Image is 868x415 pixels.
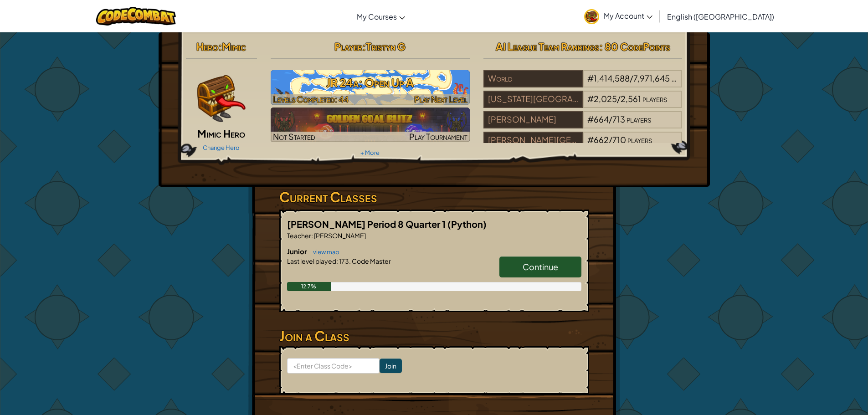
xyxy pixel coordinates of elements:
[311,231,313,240] span: :
[612,134,626,145] span: 710
[414,94,467,104] span: Play Next Level
[587,93,594,104] span: #
[271,70,470,105] a: Play Next Level
[604,11,652,20] span: My Account
[580,2,657,31] a: My Account
[271,72,470,93] h3: JR 24a: Open Up A
[352,4,410,29] a: My Courses
[447,218,487,230] span: (Python)
[594,73,630,83] span: 1,414,588
[587,114,594,124] span: #
[483,111,583,128] div: [PERSON_NAME]
[667,12,774,21] span: English ([GEOGRAPHIC_DATA])
[380,359,402,373] input: Join
[609,114,612,124] span: /
[197,127,245,140] span: Mimic Hero
[313,231,366,240] span: [PERSON_NAME]
[338,257,351,265] span: 173.
[594,134,609,145] span: 662
[336,257,338,265] span: :
[633,73,670,83] span: 7,971,645
[287,282,331,291] div: 12.7%
[496,40,599,53] span: AI League Team Rankings
[271,108,470,142] img: Golden Goal
[279,187,589,207] h3: Current Classes
[192,70,247,125] img: Codecombat-Pets-Mimic-01.png
[594,114,609,124] span: 664
[287,231,311,240] span: Teacher
[599,40,670,53] span: : 80 CodePoints
[351,257,391,265] span: Code Master
[409,131,467,142] span: Play Tournament
[663,4,779,29] a: English ([GEOGRAPHIC_DATA])
[360,149,380,156] a: + More
[483,120,683,130] a: [PERSON_NAME]#664/713players
[271,70,470,105] img: JR 24a: Open Up A
[523,261,558,272] span: Continue
[609,134,612,145] span: /
[203,144,240,151] a: Change Hero
[273,94,349,104] span: Levels Completed: 44
[642,93,667,104] span: players
[362,40,366,53] span: :
[308,248,339,256] a: view map
[587,73,594,83] span: #
[617,93,621,104] span: /
[587,134,594,145] span: #
[621,93,641,104] span: 2,561
[483,79,683,89] a: World#1,414,588/7,971,645players
[287,218,447,230] span: [PERSON_NAME] Period 8 Quarter 1
[627,134,652,145] span: players
[271,108,470,142] a: Not StartedPlay Tournament
[287,358,380,374] input: <Enter Class Code>
[279,326,589,346] h3: Join a Class
[196,40,218,53] span: Hero
[630,73,633,83] span: /
[612,114,625,124] span: 713
[594,93,617,104] span: 2,025
[483,132,583,149] div: [PERSON_NAME][GEOGRAPHIC_DATA]
[483,99,683,110] a: [US_STATE][GEOGRAPHIC_DATA] No. 11 in the [GEOGRAPHIC_DATA]#2,025/2,561players
[483,91,583,108] div: [US_STATE][GEOGRAPHIC_DATA] No. 11 in the [GEOGRAPHIC_DATA]
[96,7,176,26] img: CodeCombat logo
[218,40,222,53] span: :
[366,40,406,53] span: Tristyn G
[627,114,651,124] span: players
[287,257,336,265] span: Last level played
[483,140,683,151] a: [PERSON_NAME][GEOGRAPHIC_DATA]#662/710players
[483,70,583,87] div: World
[334,40,362,53] span: Player
[584,9,599,24] img: avatar
[273,131,315,142] span: Not Started
[222,40,246,53] span: Mimic
[357,12,397,21] span: My Courses
[287,247,308,256] span: Junior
